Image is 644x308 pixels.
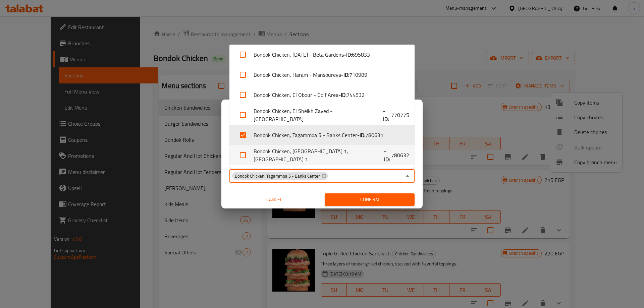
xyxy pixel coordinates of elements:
[229,193,319,206] button: Cancel
[229,45,415,65] li: Bondok Chicken, [DATE] - Beta Gardens
[383,107,391,123] b: - ID:
[352,51,370,59] span: 695833
[325,193,415,206] button: Confirm
[341,71,349,79] b: - ID:
[330,195,409,204] span: Confirm
[229,125,415,145] li: Bondok Chicken, Tagammoa 5 - Banks Center
[391,111,409,119] span: 770775
[344,51,352,59] b: - ID:
[349,71,367,79] span: 710989
[384,147,391,163] b: - ID:
[346,91,365,99] span: 744532
[365,131,383,139] span: 780631
[338,91,346,99] b: - ID:
[391,151,409,159] span: 780632
[229,85,415,105] li: Bondok Chicken, El Obour - Golf Area
[403,171,412,181] button: Close
[232,172,328,180] div: Bondok Chicken, Tagammoa 5 - Banks Center
[357,131,365,139] b: - ID:
[229,145,415,165] li: Bondok Chicken, [GEOGRAPHIC_DATA] 1,[GEOGRAPHIC_DATA] 1
[232,173,323,179] span: Bondok Chicken, Tagammoa 5 - Banks Center
[229,105,415,125] li: Bondok Chicken, El Sheikh Zayed - [GEOGRAPHIC_DATA]
[232,195,317,204] span: Cancel
[229,65,415,85] li: Bondok Chicken, Haram - Mansoureya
